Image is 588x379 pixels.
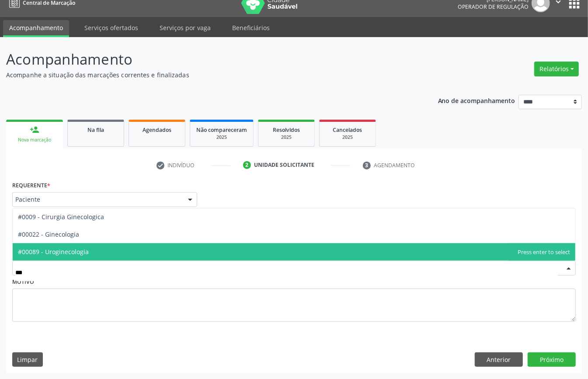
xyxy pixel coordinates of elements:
[30,125,39,134] div: person_add
[153,20,217,35] a: Serviços por vaga
[475,352,523,367] button: Anterior
[12,137,57,143] div: Nova marcação
[143,126,171,134] span: Agendados
[12,276,34,289] label: Motivo
[528,352,576,367] button: Próximo
[78,20,144,35] a: Serviços ofertados
[87,126,104,134] span: Na fila
[264,134,308,141] div: 2025
[326,134,369,141] div: 2025
[18,248,89,256] span: #00089 - Uroginecologia
[273,126,300,134] span: Resolvidos
[196,134,247,141] div: 2025
[12,179,50,192] label: Requerente
[438,95,515,106] p: Ano de acompanhamento
[3,20,69,37] a: Acompanhamento
[6,70,409,79] p: Acompanhe a situação das marcações correntes e finalizadas
[458,3,529,10] span: Operador de regulação
[18,213,104,221] span: #0009 - Cirurgia Ginecologica
[6,48,409,70] p: Acompanhamento
[226,20,276,35] a: Beneficiários
[15,195,179,204] span: Paciente
[254,161,314,169] div: Unidade solicitante
[18,230,79,238] span: #00022 - Ginecologia
[243,161,251,169] div: 2
[534,62,579,76] button: Relatórios
[333,126,362,134] span: Cancelados
[12,352,43,367] button: Limpar
[196,126,247,134] span: Não compareceram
